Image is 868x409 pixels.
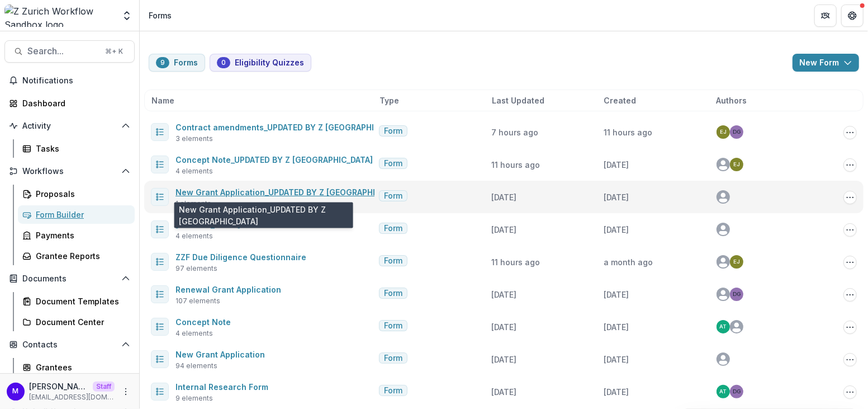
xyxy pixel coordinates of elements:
[384,224,402,233] span: Form
[717,352,730,366] svg: avatar
[176,393,213,403] span: 9 elements
[221,59,226,67] span: 0
[4,40,135,63] button: Search...
[151,95,174,106] span: Name
[27,46,98,57] span: Search...
[384,354,402,363] span: Form
[22,76,130,86] span: Notifications
[604,95,637,106] span: Created
[22,121,117,131] span: Activity
[18,185,135,203] a: Proposals
[384,386,402,396] span: Form
[176,317,231,327] a: Concept Note
[717,190,730,204] svg: avatar
[843,386,857,399] button: Options
[491,322,516,332] span: [DATE]
[18,247,135,265] a: Grantee Reports
[36,209,126,220] div: Form Builder
[384,289,402,298] span: Form
[29,380,88,392] p: [PERSON_NAME]
[491,192,516,202] span: [DATE]
[843,158,857,172] button: Options
[36,361,126,373] div: Grantees
[793,54,859,72] button: New Form
[119,385,132,398] button: More
[733,389,741,394] div: Dirk Gawronska
[4,94,135,112] a: Dashboard
[843,256,857,269] button: Options
[4,4,115,27] img: Z Zurich Workflow Sandbox logo
[4,336,135,354] button: Open Contacts
[36,250,126,262] div: Grantee Reports
[491,355,516,364] span: [DATE]
[176,220,307,229] a: [PERSON_NAME] Leads Test form
[843,288,857,302] button: Options
[176,134,213,144] span: 3 elements
[18,139,135,158] a: Tasks
[4,162,135,180] button: Open Workflows
[176,285,281,294] a: Renewal Grant Application
[36,295,126,307] div: Document Templates
[719,324,727,330] div: Anna Test
[814,4,837,27] button: Partners
[36,229,126,241] div: Payments
[210,54,311,72] button: Eligibility Quizzes
[491,387,516,397] span: [DATE]
[22,340,117,350] span: Contacts
[4,117,135,135] button: Open Activity
[176,199,211,209] span: 1 elements
[604,257,653,267] span: a month ago
[18,205,135,224] a: Form Builder
[176,123,406,132] a: Contract amendments_UPDATED BY Z [GEOGRAPHIC_DATA]
[384,191,402,201] span: Form
[4,270,135,288] button: Open Documents
[843,321,857,334] button: Options
[604,322,629,332] span: [DATE]
[604,290,629,299] span: [DATE]
[4,72,135,90] button: Notifications
[733,292,741,297] div: Dirk Gawronska
[733,129,741,135] div: Dirk Gawronska
[144,7,176,23] nav: breadcrumb
[491,160,540,170] span: 11 hours ago
[730,320,743,333] svg: avatar
[13,388,19,395] div: Maddie
[176,382,268,392] a: Internal Research Form
[492,95,544,106] span: Last Updated
[18,358,135,377] a: Grantees
[22,274,117,284] span: Documents
[36,143,126,154] div: Tasks
[604,192,629,202] span: [DATE]
[491,257,540,267] span: 11 hours ago
[491,128,538,137] span: 7 hours ago
[491,290,516,299] span: [DATE]
[733,162,740,167] div: Emelie Jutblad
[384,159,402,168] span: Form
[716,95,747,106] span: Authors
[176,187,407,197] a: New Grant Application_UPDATED BY Z [GEOGRAPHIC_DATA]
[160,59,165,67] span: 9
[176,296,220,306] span: 107 elements
[717,223,730,236] svg: avatar
[719,389,727,394] div: Anna Test
[841,4,864,27] button: Get Help
[604,225,629,234] span: [DATE]
[384,126,402,136] span: Form
[29,392,115,402] p: [EMAIL_ADDRESS][DOMAIN_NAME]
[176,252,306,262] a: ZZF Due Diligence Questionnaire
[93,382,115,392] p: Staff
[176,264,217,274] span: 97 elements
[22,167,117,176] span: Workflows
[843,353,857,366] button: Options
[380,95,399,106] span: Type
[176,350,265,359] a: New Grant Application
[843,191,857,204] button: Options
[717,158,730,171] svg: avatar
[149,54,205,72] button: Forms
[103,45,125,58] div: ⌘ + K
[604,160,629,170] span: [DATE]
[176,166,213,176] span: 4 elements
[36,316,126,328] div: Document Center
[604,387,629,397] span: [DATE]
[720,129,727,135] div: Emelie Jutblad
